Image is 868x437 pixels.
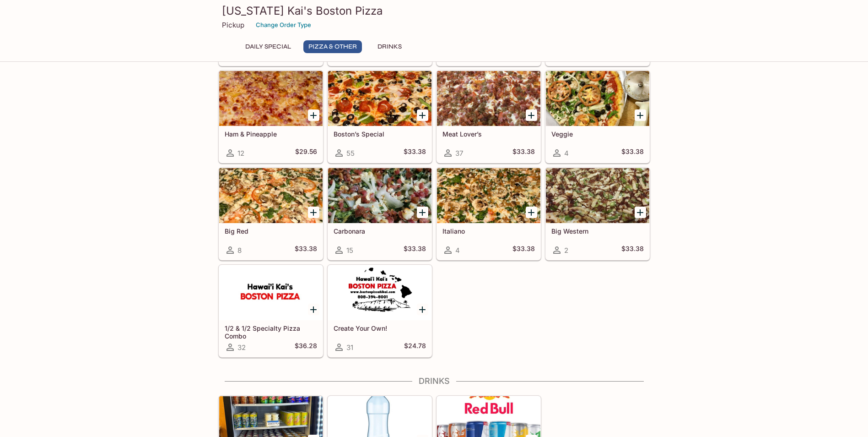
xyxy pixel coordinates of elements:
[308,207,319,218] button: Add Big Red
[295,245,317,256] h5: $33.38
[328,265,432,357] a: Create Your Own!31$24.78
[237,246,242,255] span: 8
[237,149,244,158] span: 12
[551,227,644,235] h5: Big Western
[328,71,432,163] a: Boston’s Special55$33.38
[546,71,649,126] div: Veggie
[635,109,646,121] button: Add Veggie
[455,149,463,158] span: 37
[404,147,426,158] h5: $33.38
[219,265,323,320] div: 1/2 & 1/2 Specialty Pizza Combo
[635,207,646,218] button: Add Big Western
[328,71,431,126] div: Boston’s Special
[442,130,535,138] h5: Meat Lover’s
[222,4,647,18] h3: [US_STATE] Kai's Boston Pizza
[295,147,317,158] h5: $29.56
[252,18,315,32] button: Change Order Type
[437,71,540,126] div: Meat Lover’s
[328,168,431,223] div: Carbonara
[328,168,432,260] a: Carbonara15$33.38
[564,246,568,255] span: 2
[526,207,537,218] button: Add Italiano
[404,245,426,256] h5: $33.38
[346,149,355,158] span: 55
[455,246,460,255] span: 4
[237,343,246,352] span: 32
[369,40,410,53] button: Drinks
[346,246,353,255] span: 15
[551,130,644,138] h5: Veggie
[417,207,428,218] button: Add Carbonara
[222,21,244,29] p: Pickup
[219,168,323,223] div: Big Red
[334,324,426,332] h5: Create Your Own!
[303,40,362,53] button: Pizza & Other
[437,71,541,163] a: Meat Lover’s37$33.38
[218,376,650,386] h4: Drinks
[334,130,426,138] h5: Boston’s Special
[346,343,353,352] span: 31
[219,71,323,163] a: Ham & Pineapple12$29.56
[512,147,535,158] h5: $33.38
[240,40,296,53] button: Daily Special
[545,168,650,260] a: Big Western2$33.38
[219,168,323,260] a: Big Red8$33.38
[219,71,323,126] div: Ham & Pineapple
[328,265,431,320] div: Create Your Own!
[225,227,317,235] h5: Big Red
[225,324,317,339] h5: 1/2 & 1/2 Specialty Pizza Combo
[404,342,426,353] h5: $24.78
[437,168,540,223] div: Italiano
[295,342,317,353] h5: $36.28
[526,109,537,121] button: Add Meat Lover’s
[225,130,317,138] h5: Ham & Pineapple
[417,304,428,315] button: Add Create Your Own!
[308,304,319,315] button: Add 1/2 & 1/2 Specialty Pizza Combo
[546,168,649,223] div: Big Western
[621,147,644,158] h5: $33.38
[417,109,428,121] button: Add Boston’s Special
[512,245,535,256] h5: $33.38
[437,168,541,260] a: Italiano4$33.38
[442,227,535,235] h5: Italiano
[334,227,426,235] h5: Carbonara
[219,265,323,357] a: 1/2 & 1/2 Specialty Pizza Combo32$36.28
[545,71,650,163] a: Veggie4$33.38
[621,245,644,256] h5: $33.38
[564,149,569,158] span: 4
[308,109,319,121] button: Add Ham & Pineapple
